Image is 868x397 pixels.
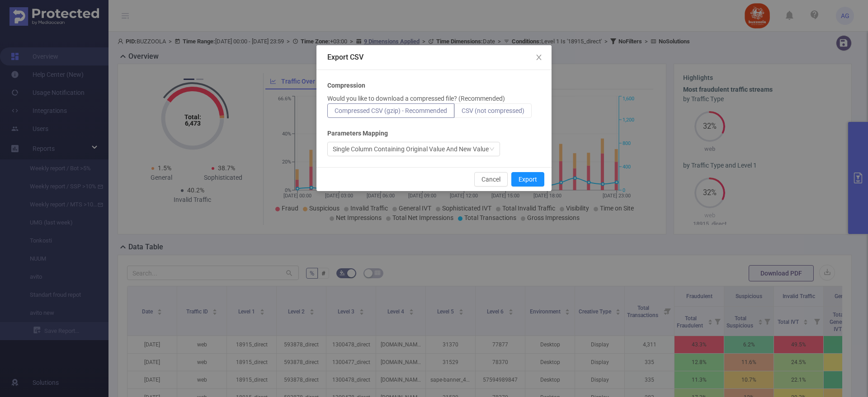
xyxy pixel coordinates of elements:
[333,142,489,156] div: Single Column Containing Original Value And New Value
[327,81,365,90] b: Compression
[526,45,552,70] button: Close
[489,146,495,153] i: icon: down
[511,172,544,187] button: Export
[327,94,505,103] p: Would you like to download a compressed file? (Recommended)
[474,172,508,187] button: Cancel
[535,54,542,61] i: icon: close
[335,107,447,114] span: Compressed CSV (gzip) - Recommended
[327,52,541,62] div: Export CSV
[327,129,388,138] b: Parameters Mapping
[462,107,524,114] span: CSV (not compressed)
